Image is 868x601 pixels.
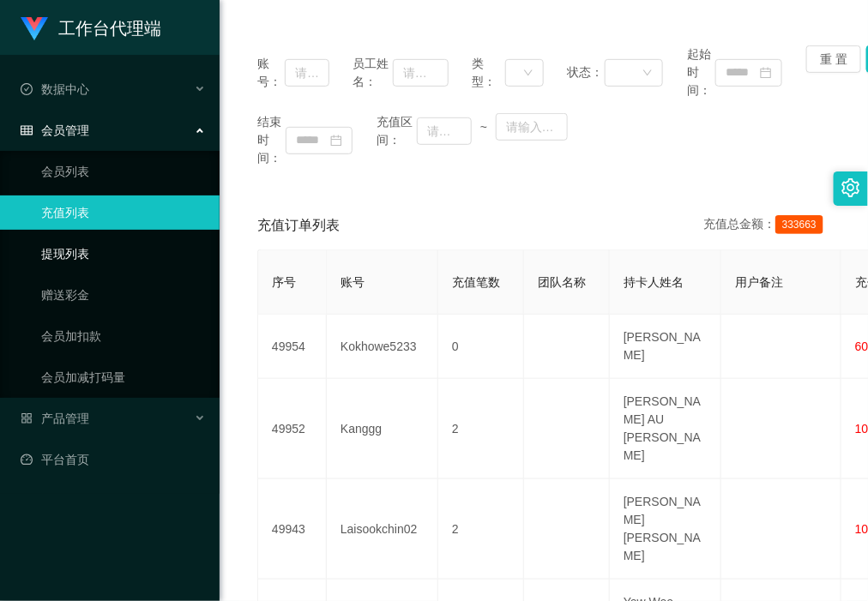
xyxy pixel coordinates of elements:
[687,45,715,99] span: 起始时间：
[438,379,524,479] td: 2
[610,315,721,379] td: [PERSON_NAME]
[21,17,48,41] img: logo.9652507e.png
[41,360,206,394] a: 会员加减打码量
[258,479,327,580] td: 49943
[735,275,783,289] span: 用户备注
[775,215,823,234] span: 333663
[21,124,33,136] i: 图标: table
[21,442,206,477] a: 图标: dashboard平台首页
[258,379,327,479] td: 49952
[327,479,438,580] td: Laisookchin02
[41,154,206,189] a: 会员列表
[341,275,365,289] span: 账号
[21,123,89,137] span: 会员管理
[438,479,524,580] td: 2
[41,319,206,353] a: 会员加扣款
[642,68,653,80] i: 图标: down
[21,83,33,95] i: 图标: check-circle-o
[327,379,438,479] td: Kanggg
[327,315,438,379] td: Kokhowe5233
[610,479,721,580] td: [PERSON_NAME] [PERSON_NAME]
[806,45,861,73] button: 重 置
[452,275,500,289] span: 充值笔数
[58,1,161,56] h1: 工作台代理端
[841,178,860,197] i: 图标: setting
[21,21,161,34] a: 工作台代理端
[21,412,89,425] span: 产品管理
[21,412,33,424] i: 图标: appstore-o
[41,237,206,271] a: 提现列表
[272,275,296,289] span: 序号
[330,135,342,147] i: 图标: calendar
[258,315,327,379] td: 49954
[41,278,206,312] a: 赠送彩金
[472,118,495,136] span: ~
[257,215,340,236] span: 充值订单列表
[393,59,449,87] input: 请输入
[610,379,721,479] td: [PERSON_NAME] AU [PERSON_NAME]
[21,82,89,96] span: 数据中心
[472,55,504,91] span: 类型：
[41,195,206,230] a: 充值列表
[703,215,830,236] div: 充值总金额：
[257,55,285,91] span: 账号：
[417,117,473,145] input: 请输入最小值为
[624,275,684,289] span: 持卡人姓名
[568,63,605,81] span: 状态：
[377,113,417,149] span: 充值区间：
[538,275,586,289] span: 团队名称
[353,55,393,91] span: 员工姓名：
[496,113,568,141] input: 请输入最大值
[257,113,286,167] span: 结束时间：
[760,67,772,79] i: 图标: calendar
[285,59,329,87] input: 请输入
[523,68,533,80] i: 图标: down
[438,315,524,379] td: 0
